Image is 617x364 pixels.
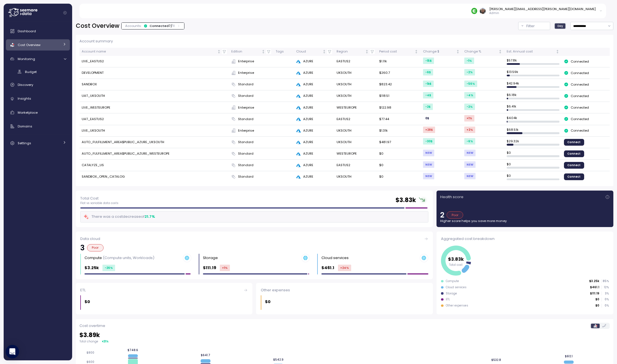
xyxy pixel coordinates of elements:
[565,354,573,358] tspan: $612.1
[18,124,32,129] span: Domains
[504,79,562,90] td: $ 42.94k
[480,8,486,14] img: 1fec6231004fabd636589099c132fbd2
[338,265,351,271] div: +24 %
[82,49,216,54] div: Account name
[83,214,155,220] div: There was a cost decrease of
[296,70,332,75] div: AZURE
[464,92,476,99] div: -4 %
[334,113,377,125] td: EASTUS2
[423,138,435,145] div: -30 $
[334,90,377,102] td: UKSOUTH
[377,125,421,137] td: $1.31k
[6,39,70,51] a: Cost Overview
[6,121,70,132] a: Domains
[423,49,455,54] div: Change $
[76,283,253,315] a: ETL$0
[102,339,109,344] div: ▾
[265,299,271,305] p: $0
[504,102,562,113] td: $ 6.41k
[446,279,459,283] div: Compute
[6,67,70,76] a: Budget
[498,50,502,54] div: Not sorted
[296,105,332,110] div: AZURE
[18,57,35,61] span: Monitoring
[321,255,349,261] div: Cloud services
[449,263,463,266] tspan: Total cost
[334,148,377,160] td: WESTEUROPE
[79,137,229,148] td: AUTO_FULFILLMENT_AREA$PUBLIC_AZURE_UKSOUTH
[446,292,457,296] div: Storage
[526,23,535,29] p: Filter
[590,292,599,296] p: $111.19
[6,93,70,104] a: Insights
[261,50,265,54] div: Not sorted
[564,139,584,146] a: Connect
[79,323,105,329] p: Cost overtime
[377,67,421,79] td: $260.7
[296,151,332,156] div: AZURE
[440,194,463,200] p: Health score
[79,340,98,344] p: Total change
[365,50,369,54] div: Not sorted
[448,256,464,262] tspan: $3.83k
[334,171,377,182] td: UKSOUTH
[421,48,462,56] th: Change $Not sorted
[80,196,118,201] p: Total Cost
[84,299,90,305] p: $0
[423,81,434,87] div: -1k $
[446,304,468,308] div: Other expenses
[462,48,504,56] th: Change %Not sorted
[423,127,435,133] div: +28 $
[80,244,85,251] p: 3
[84,265,99,271] p: $3.25k
[590,285,599,289] p: $461.1
[446,285,467,289] div: Cloud services
[238,59,254,64] span: Enterprise
[464,58,474,64] div: -1 %
[276,49,292,54] div: Tags
[504,148,562,160] td: $ 0
[602,297,609,301] p: 0 %
[464,127,475,133] div: +2 %
[79,125,229,137] td: LIVE_UKSOUTH
[379,49,414,54] div: Period cost
[79,79,229,90] td: SANDBOX
[102,265,115,271] div: -26 %
[238,105,254,110] span: Enterprise
[79,331,610,339] h2: $ 3.89k
[423,161,434,168] div: NEW
[294,48,334,56] th: CloudNot sorted
[79,67,229,79] td: DEVELOPMENT
[423,92,433,99] div: -4 $
[557,24,563,28] span: Day
[6,345,19,358] div: Open Intercom Messenger
[103,255,154,260] p: (Compute units, Workloads)
[377,48,421,56] th: Period costNot sorted
[296,163,332,168] div: AZURE
[86,351,94,354] tspan: $800
[464,69,475,75] div: -2 %
[602,304,609,308] p: 0 %
[84,255,154,261] div: Compute
[87,244,104,251] div: Poor
[334,137,377,148] td: UKSOUTH
[296,174,332,179] div: AZURE
[76,22,119,30] h2: Cost Overview
[122,23,184,29] div: Accounts:Connected7/11
[79,160,229,171] td: CATALYZE_US
[6,79,70,90] a: Discovery
[6,107,70,118] a: Marketplace
[464,161,476,168] div: NEW
[238,174,253,179] span: Standard
[564,173,584,180] a: Connect
[564,162,584,169] a: Connect
[423,150,434,156] div: NEW
[296,117,332,122] div: AZURE
[80,287,248,293] div: ETL
[464,138,475,145] div: -6 %
[150,24,175,28] div: Connected 7 /
[504,67,562,79] td: $ 13.59k
[6,138,70,149] a: Settings
[238,70,254,75] span: Enterprise
[6,26,70,37] a: Dashboard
